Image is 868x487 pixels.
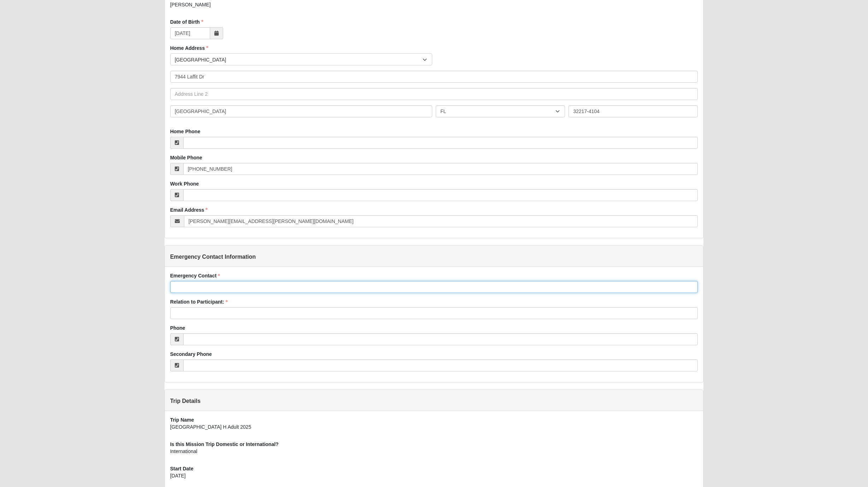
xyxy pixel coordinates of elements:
[170,128,201,135] label: Home Phone
[170,71,698,83] input: Address Line 1
[170,206,208,213] label: Email Address
[170,423,698,435] div: [GEOGRAPHIC_DATA] H Adult 2025
[170,105,432,117] input: City
[170,88,698,100] input: Address Line 2
[170,18,203,25] label: Date of Birth
[170,45,208,52] label: Home Address
[170,441,279,448] label: Is this Mission Trip Domestic or International?
[170,272,220,279] label: Emergency Contact
[170,1,698,13] div: [PERSON_NAME]
[170,416,194,423] label: Trip Name
[170,465,194,472] label: Start Date
[170,472,698,484] div: [DATE]
[170,324,185,331] label: Phone
[170,154,202,161] label: Mobile Phone
[170,398,698,404] h4: Trip Details
[170,298,228,305] label: Relation to Participant:
[569,105,698,117] input: Zip
[170,448,698,460] div: International
[175,54,423,66] span: [GEOGRAPHIC_DATA]
[170,351,212,358] label: Secondary Phone
[170,180,199,187] label: Work Phone
[170,253,698,260] h4: Emergency Contact Information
